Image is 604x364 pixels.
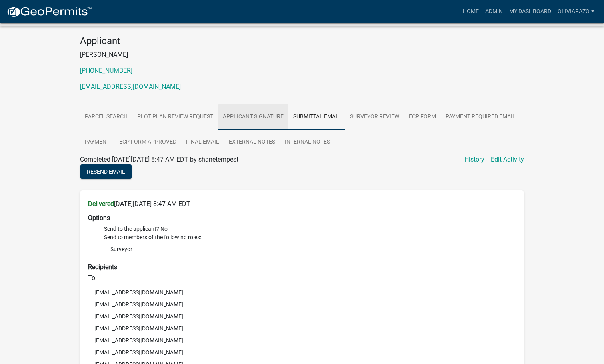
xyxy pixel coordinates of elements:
[88,322,516,334] li: [EMAIL_ADDRESS][DOMAIN_NAME]
[88,298,516,310] li: [EMAIL_ADDRESS][DOMAIN_NAME]
[80,130,114,155] a: Payment
[104,233,516,257] li: Send to members of the following roles:
[80,164,132,179] button: Resend Email
[132,104,218,130] a: Plot Plan Review Request
[80,156,238,163] span: Completed [DATE][DATE] 8:47 AM EDT by shanetempest
[491,155,524,164] a: Edit Activity
[88,263,117,271] strong: Recipients
[88,200,114,208] strong: Delivered
[404,104,441,130] a: ECP Form
[80,67,132,74] a: [PHONE_NUMBER]
[104,243,516,255] li: Surveyor
[460,4,482,19] a: Home
[554,4,598,19] a: oliviarazo
[441,104,520,130] a: Payment Required Email
[80,83,181,90] a: [EMAIL_ADDRESS][DOMAIN_NAME]
[224,130,280,155] a: External Notes
[88,286,516,298] li: [EMAIL_ADDRESS][DOMAIN_NAME]
[104,225,516,233] li: Send to the applicant? No
[88,200,516,208] h6: [DATE][DATE] 8:47 AM EDT
[181,130,224,155] a: Final Email
[288,104,345,130] a: Submittal Email
[482,4,506,19] a: Admin
[88,274,516,282] h6: To:
[218,104,288,130] a: Applicant Signature
[88,214,110,222] strong: Options
[80,50,524,60] p: [PERSON_NAME]
[88,334,516,346] li: [EMAIL_ADDRESS][DOMAIN_NAME]
[114,130,181,155] a: ECP Form Approved
[464,155,484,164] a: History
[87,168,125,174] span: Resend Email
[345,104,404,130] a: Surveyor Review
[88,310,516,322] li: [EMAIL_ADDRESS][DOMAIN_NAME]
[506,4,554,19] a: My Dashboard
[88,346,516,358] li: [EMAIL_ADDRESS][DOMAIN_NAME]
[280,130,335,155] a: Internal Notes
[80,35,524,47] h4: Applicant
[80,104,132,130] a: Parcel search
